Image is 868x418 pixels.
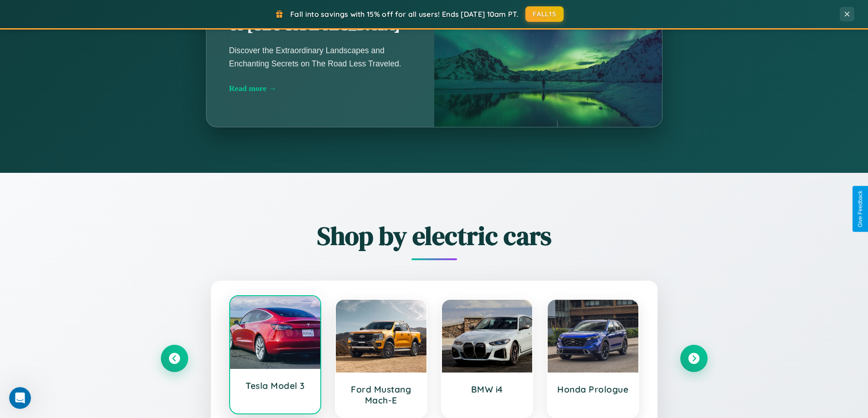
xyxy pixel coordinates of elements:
[451,384,524,395] h3: BMW i4
[290,10,519,19] span: Fall into savings with 15% off for all users! Ends [DATE] 10am PT.
[229,84,411,93] div: Read more →
[557,384,629,395] h3: Honda Prologue
[345,384,417,406] h3: Ford Mustang Mach-E
[239,380,312,391] h3: Tesla Model 3
[525,6,564,22] button: FALL15
[161,218,708,253] h2: Shop by electric cars
[229,44,411,70] p: Discover the Extraordinary Landscapes and Enchanting Secrets on The Road Less Traveled.
[9,387,31,409] iframe: Intercom live chat
[857,191,863,227] div: Give Feedback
